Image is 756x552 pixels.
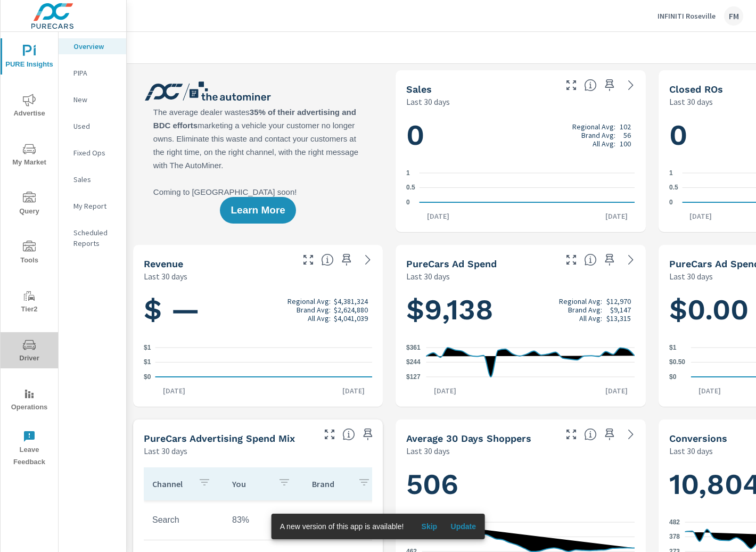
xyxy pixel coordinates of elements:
[144,258,183,269] h5: Revenue
[73,41,118,52] p: Overview
[610,306,631,314] p: $9,147
[359,251,376,268] a: See more details in report
[579,314,602,323] p: All Avg:
[406,292,635,328] h1: $9,138
[669,373,677,381] text: $0
[669,344,677,351] text: $1
[144,344,151,351] text: $1
[598,385,635,396] p: [DATE]
[446,518,480,535] button: Update
[584,79,597,92] span: Number of vehicles sold by the dealership over the selected date range. [Source: This data is sou...
[59,118,126,134] div: Used
[144,270,187,283] p: Last 30 days
[4,290,55,316] span: Tier2
[593,139,615,148] p: All Avg:
[691,385,728,396] p: [DATE]
[601,426,618,443] span: Save this to your personalized report
[155,385,193,396] p: [DATE]
[334,297,368,306] p: $4,381,324
[572,122,615,131] p: Regional Avg:
[669,84,723,95] h5: Closed ROs
[280,522,404,531] span: A new version of this app is available!
[669,95,713,108] p: Last 30 days
[406,444,450,457] p: Last 30 days
[669,433,727,444] h5: Conversions
[406,344,421,351] text: $361
[4,143,55,169] span: My Market
[73,68,118,78] p: PIPA
[73,147,118,158] p: Fixed Ops
[4,94,55,120] span: Advertise
[338,251,355,268] span: Save this to your personalized report
[73,121,118,131] p: Used
[59,225,126,251] div: Scheduled Reports
[152,479,190,489] p: Channel
[144,373,151,381] text: $0
[144,292,372,328] h1: $ —
[406,95,450,108] p: Last 30 days
[220,197,295,224] button: Learn More
[563,251,580,268] button: Make Fullscreen
[669,184,678,192] text: 0.5
[420,211,457,221] p: [DATE]
[416,522,442,531] span: Skip
[144,433,295,444] h5: PureCars Advertising Spend Mix
[59,171,126,187] div: Sales
[231,205,285,215] span: Learn More
[669,444,713,457] p: Last 30 days
[669,518,680,526] text: 482
[406,358,421,366] text: $244
[669,199,673,206] text: 0
[4,430,55,468] span: Leave Feedback
[335,385,372,396] p: [DATE]
[406,184,415,192] text: 0.5
[563,77,580,94] button: Make Fullscreen
[559,297,602,306] p: Regional Avg:
[682,211,719,221] p: [DATE]
[669,359,685,366] text: $0.50
[59,92,126,108] div: New
[4,388,55,414] span: Operations
[620,122,631,131] p: 102
[598,211,635,221] p: [DATE]
[59,38,126,54] div: Overview
[1,32,58,473] div: nav menu
[334,306,368,314] p: $2,624,880
[287,297,331,306] p: Regional Avg:
[406,466,635,502] h1: 506
[426,385,464,396] p: [DATE]
[406,169,410,177] text: 1
[406,199,410,206] text: 0
[303,507,383,533] td: 95%
[73,174,118,185] p: Sales
[312,479,349,489] p: Brand
[321,253,334,266] span: Total sales revenue over the selected date range. [Source: This data is sourced from the dealer’s...
[601,251,618,268] span: Save this to your personalized report
[622,251,639,268] a: See more details in report
[724,6,743,26] div: FM
[144,359,151,366] text: $1
[581,131,615,139] p: Brand Avg:
[584,253,597,266] span: Total cost of media for all PureCars channels for the selected dealership group over the selected...
[406,433,531,444] h5: Average 30 Days Shoppers
[406,117,635,153] h1: 0
[308,314,331,323] p: All Avg:
[601,77,618,94] span: Save this to your personalized report
[406,84,432,95] h5: Sales
[622,426,639,443] a: See more details in report
[563,426,580,443] button: Make Fullscreen
[334,314,368,323] p: $4,041,039
[584,428,597,441] span: A rolling 30 day total of daily Shoppers on the dealership website, averaged over the selected da...
[359,426,376,443] span: Save this to your personalized report
[658,11,716,21] p: INFINITI Roseville
[669,169,673,177] text: 1
[73,201,118,211] p: My Report
[59,145,126,161] div: Fixed Ops
[669,533,680,540] text: 378
[623,131,631,139] p: 56
[4,339,55,365] span: Driver
[568,306,602,314] p: Brand Avg:
[406,373,421,381] text: $127
[450,522,476,531] span: Update
[144,444,187,457] p: Last 30 days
